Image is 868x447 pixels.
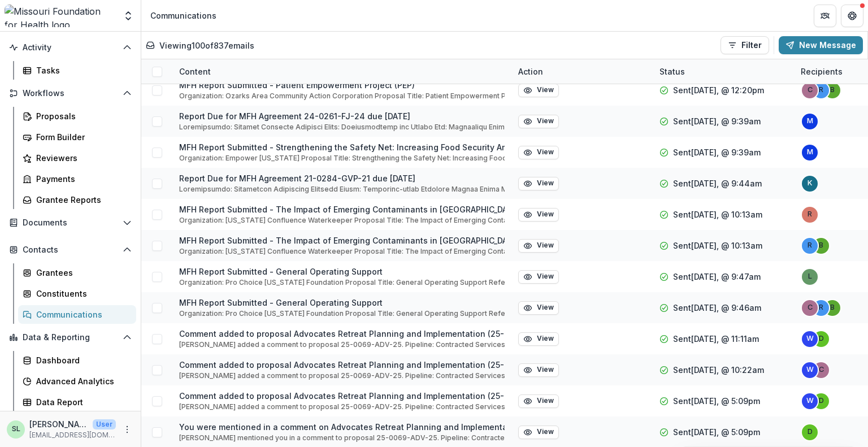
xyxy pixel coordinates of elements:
div: Content [172,59,511,84]
button: Partners [814,5,836,27]
button: View [518,426,559,439]
p: Sent [DATE], @ 5:09pm [673,395,760,407]
div: Action [511,59,653,84]
div: Communications [150,10,216,21]
p: Sent [DATE], @ 11:11am [673,333,759,345]
a: Reviewers [18,149,136,167]
div: Grantee Reports [36,194,127,206]
div: Sada Lindsey [12,426,20,433]
div: cshiflet@mffh.org [808,304,813,311]
div: Constituents [36,288,127,300]
div: rachel@mowaterkeeper.org [808,211,812,218]
a: Advanced Analytics [18,372,136,390]
button: View [518,394,559,408]
p: Sent [DATE], @ 9:46am [673,302,761,314]
span: Data & Reporting [23,333,118,342]
span: Workflows [23,89,118,98]
p: Organization: Empower [US_STATE] Proposal Title: Strengthening the Safety Net: Increasing Food Se... [179,153,505,163]
p: [PERSON_NAME] [29,418,88,430]
div: Form Builder [36,131,127,143]
div: dlauverscotti@mffh.org [819,335,824,342]
a: Form Builder [18,128,136,146]
span: Activity [23,43,118,53]
div: rlerch@mffh.org [808,242,812,249]
div: Communications [36,309,127,320]
div: Action [511,66,550,77]
button: View [518,363,559,377]
p: Organization: Pro Choice [US_STATE] Foundation Proposal Title: General Operating Support Referenc... [179,309,505,319]
button: Open entity switcher [120,5,136,27]
p: Viewing 100 of 837 emails [159,40,254,51]
button: View [518,332,559,346]
p: You were mentioned in a comment on Advocates Retreat Planning and Implementation (25-0069-ADV-25) [179,421,505,433]
a: Grantees [18,263,136,282]
p: Organization: [US_STATE] Confluence Waterkeeper Proposal Title: The Impact of Emerging Contaminan... [179,246,505,257]
p: Organization: Pro Choice [US_STATE] Foundation Proposal Title: General Operating Support Referenc... [179,277,505,288]
a: Constituents [18,284,136,303]
p: MFH Report Submitted - Strengthening the Safety Net: Increasing Food Security Among Seniors [179,141,505,153]
div: Reviewers [36,152,127,164]
div: Dashboard [36,354,127,366]
div: wrohrbach@mffh.org [806,335,814,342]
p: Organization: Ozarks Area Community Action Corporation Proposal Title: Patient Empowerment Projec... [179,91,505,101]
div: cshiflet@mffh.org [808,86,813,94]
button: Open Contacts [5,241,136,259]
a: Grantee Reports [18,190,136,209]
p: Sent [DATE], @ 9:44am [673,177,762,189]
a: Data Report [18,393,136,411]
div: bboyer@mffh.org [830,304,835,311]
div: Status [653,66,692,77]
button: Open Data & Reporting [5,328,136,346]
span: Documents [23,218,118,228]
button: Get Help [841,5,863,27]
a: Payments [18,170,136,188]
p: Comment added to proposal Advocates Retreat Planning and Implementation (25-0069-ADV-25) [179,390,505,402]
p: Sent [DATE], @ 10:13am [673,209,762,220]
div: mallory@empowermissouri.org [807,149,813,156]
p: Comment added to proposal Advocates Retreat Planning and Implementation (25-0069-ADV-25) [179,359,505,371]
div: Recipients [794,66,849,77]
div: Content [172,66,218,77]
p: Loremipsumdo: Sitametcon Adipiscing Elitsedd Eiusm: Temporinc-utlab Etdolore Magnaa Enima Minimve... [179,184,505,194]
div: dlauverscotti@mffh.org [808,428,813,436]
a: Tasks [18,61,136,80]
p: Organization: [US_STATE] Confluence Waterkeeper Proposal Title: The Impact of Emerging Contaminan... [179,215,505,225]
p: Sent [DATE], @ 10:22am [673,364,764,376]
button: Open Workflows [5,84,136,102]
p: [PERSON_NAME] mentioned you in a comment to proposal 25-0069-ADV-25. Pipeline: Contracted Service... [179,433,505,443]
div: Status [653,59,794,84]
div: wrohrbach@mffh.org [806,366,814,374]
button: View [518,270,559,284]
button: View [518,115,559,128]
div: Grantees [36,267,127,279]
div: wrohrbach@mffh.org [806,397,814,405]
img: Missouri Foundation for Health logo [5,5,116,27]
p: [PERSON_NAME] added a comment to proposal 25-0069-ADV-25. Pipeline: Contracted Services Proposal ... [179,340,505,350]
button: View [518,208,559,222]
div: Data Report [36,396,127,408]
p: MFH Report Submitted - The Impact of Emerging Contaminants in [GEOGRAPHIC_DATA] and County Drinki... [179,203,505,215]
div: Payments [36,173,127,185]
p: [EMAIL_ADDRESS][DOMAIN_NAME] [29,430,116,440]
button: View [518,301,559,315]
div: rlerch@mffh.org [819,304,823,311]
div: Advanced Analytics [36,375,127,387]
button: Open Documents [5,214,136,232]
button: View [518,239,559,253]
p: Comment added to proposal Advocates Retreat Planning and Implementation (25-0069-ADV-25) [179,328,505,340]
a: Communications [18,305,136,324]
p: Sent [DATE], @ 9:39am [673,146,761,158]
div: Proposals [36,110,127,122]
p: [PERSON_NAME] added a comment to proposal 25-0069-ADV-25. Pipeline: Contracted Services Proposal ... [179,402,505,412]
div: rlerch@mffh.org [819,86,823,94]
button: New Message [779,36,863,54]
div: kgchapman-kramer@wustl.edu [808,180,812,187]
div: bboyer@mffh.org [819,242,823,249]
p: MFH Report Submitted - The Impact of Emerging Contaminants in [GEOGRAPHIC_DATA] and County Drinki... [179,235,505,246]
p: Sent [DATE], @ 5:09pm [673,426,760,438]
p: Sent [DATE], @ 12:20pm [673,84,764,96]
p: Sent [DATE], @ 9:47am [673,271,761,283]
